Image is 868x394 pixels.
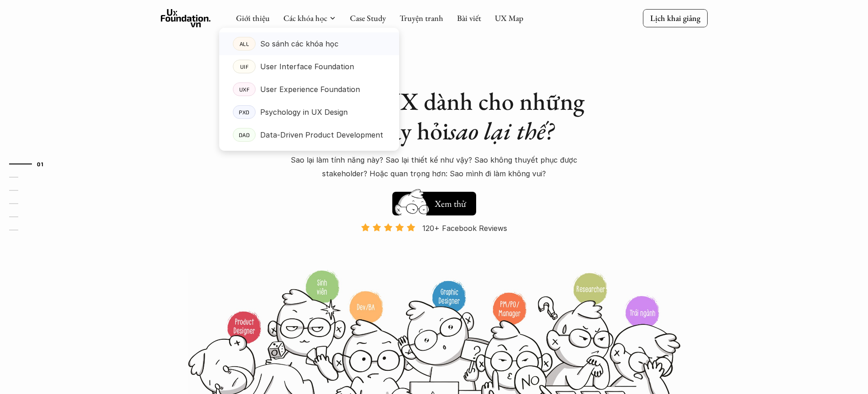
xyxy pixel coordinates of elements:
a: Giới thiệu [236,13,270,23]
p: User Interface Foundation [260,60,354,73]
a: Xem thử [392,187,476,215]
p: 120+ Facebook Reviews [422,221,507,235]
a: Bài viết [457,13,481,23]
em: sao lại thế? [449,115,554,147]
p: So sánh các khóa học [260,37,339,51]
a: Lịch khai giảng [643,9,708,27]
p: UIF [240,63,248,70]
a: UX Map [495,13,524,23]
a: Case Study [350,13,386,23]
a: UXFUser Experience Foundation [219,78,399,101]
a: 120+ Facebook Reviews [353,223,515,269]
p: UXF [239,86,249,92]
a: DADData-Driven Product Development [219,123,399,146]
p: ALL [239,41,249,47]
p: Sao lại làm tính năng này? Sao lại thiết kế như vậy? Sao không thuyết phục được stakeholder? Hoặc... [275,153,594,181]
a: PXDPsychology in UX Design [219,101,399,123]
a: Các khóa học [283,13,327,23]
p: DAD [238,132,250,138]
h1: Khóa học UX dành cho những người hay hỏi [275,87,594,146]
strong: 01 [37,161,43,167]
a: Truyện tranh [400,13,443,23]
p: Lịch khai giảng [650,13,700,23]
h5: Xem thử [433,197,467,210]
a: UIFUser Interface Foundation [219,55,399,78]
p: User Experience Foundation [260,82,360,96]
p: Psychology in UX Design [260,105,348,119]
p: PXD [239,109,250,115]
p: Data-Driven Product Development [260,128,383,142]
a: 01 [9,159,52,169]
a: ALLSo sánh các khóa học [219,32,399,55]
